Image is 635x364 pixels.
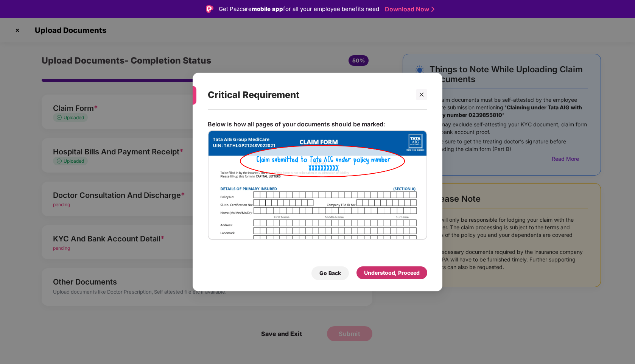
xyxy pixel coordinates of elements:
[208,130,427,240] img: TATA_AIG_HI.png
[208,80,409,110] div: Critical Requirement
[206,5,213,13] img: Logo
[431,5,434,13] img: Stroke
[319,269,341,277] div: Go Back
[385,5,432,13] a: Download Now
[419,92,424,97] span: close
[252,5,283,12] strong: mobile app
[364,269,420,277] div: Understood, Proceed
[219,5,379,14] div: Get Pazcare for all your employee benefits need
[208,120,385,128] p: Below is how all pages of your documents should be marked:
